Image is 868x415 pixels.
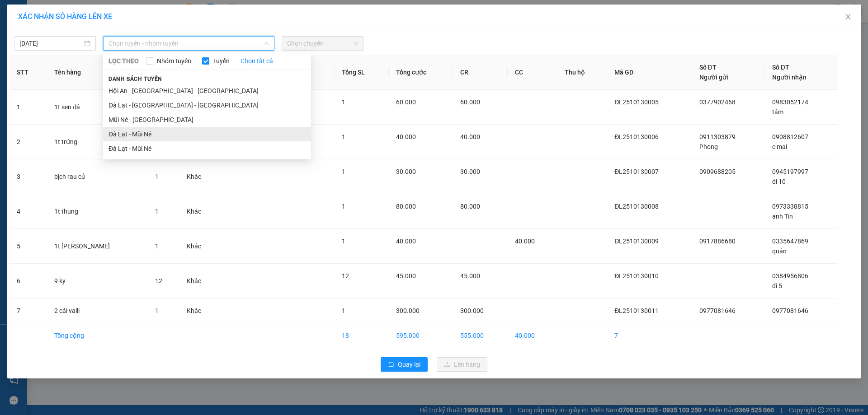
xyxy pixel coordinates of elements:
td: Khác [179,194,221,229]
span: 0377902468 [699,98,736,106]
span: down [264,41,269,46]
span: 0983052174 [772,98,808,106]
th: Tên hàng [47,55,148,90]
td: 9 ky [47,264,148,298]
span: XÁC NHẬN SỐ HÀNG LÊN XE [18,12,112,21]
span: ĐL2510130010 [614,272,659,280]
span: 1 [342,133,345,140]
span: 60.000 [396,98,416,106]
span: ĐL2510130005 [614,98,659,106]
span: ĐL2510130007 [614,168,659,175]
td: bịch rau củ [47,159,148,194]
span: Chọn tuyến - nhóm tuyến [108,37,269,50]
li: Đà Lạt - Mũi Né [103,141,311,156]
span: 1 [342,238,345,245]
td: Khác [179,264,221,298]
td: 1t sen đá [47,90,148,125]
td: 4 [9,194,47,229]
button: Close [835,5,861,30]
span: 0335647869 [772,238,808,245]
button: uploadLên hàng [437,357,487,372]
td: 1t trứng [47,125,148,159]
span: Chọn chuyến [287,37,358,50]
span: ĐL2510130008 [614,203,659,210]
span: 1 [155,307,159,314]
span: Người nhận [772,74,807,81]
button: rollbackQuay lại [381,357,428,372]
td: 5 [9,229,47,264]
span: 60.000 [460,98,480,106]
span: 1 [342,307,345,314]
span: ĐL2510130006 [614,133,659,140]
td: 40.000 [508,323,557,348]
span: 30.000 [460,168,480,175]
span: Số ĐT [772,64,789,71]
div: quân [106,28,179,39]
span: LỌC THEO [108,56,139,66]
li: Đà Lạt - [GEOGRAPHIC_DATA] - [GEOGRAPHIC_DATA] [103,98,311,112]
span: 0973338815 [772,203,808,210]
td: 1 [9,90,47,125]
div: 40.000 [104,57,179,79]
span: 1 [342,203,345,210]
span: 0909688205 [699,168,736,175]
div: [PERSON_NAME] [106,8,179,28]
span: CHƯA CƯỚC : [104,57,131,78]
td: 2 cái valli [47,298,148,323]
td: 18 [335,323,388,348]
span: 0384956806 [772,272,808,280]
span: 12 [342,272,349,280]
span: 1 [342,98,345,106]
li: Đà Lạt - Mũi Né [103,127,311,141]
span: 80.000 [460,203,480,210]
span: 45.000 [396,272,416,280]
span: Quay lại [398,359,420,369]
li: Hội An - [GEOGRAPHIC_DATA] - [GEOGRAPHIC_DATA] [103,84,311,98]
span: 30.000 [396,168,416,175]
td: 6 [9,264,47,298]
th: Thu hộ [557,55,608,90]
td: 555.000 [453,323,508,348]
span: Gửi: [8,8,22,17]
span: 0977081646 [699,307,736,314]
td: 7 [607,323,692,348]
span: 0908812607 [772,133,808,140]
span: 0945197997 [772,168,808,175]
td: 595.000 [389,323,453,348]
span: 45.000 [460,272,480,280]
span: 40.000 [396,133,416,140]
span: 300.000 [396,307,420,314]
td: 7 [9,298,47,323]
span: 0911303879 [699,133,736,140]
th: STT [9,55,47,90]
td: 3 [9,159,47,194]
span: 0917886680 [699,238,736,245]
div: 0335647869 [106,39,179,51]
td: 1t thung [47,194,148,229]
span: ĐL2510130011 [614,307,659,314]
span: 80.000 [396,203,416,210]
td: Khác [179,159,221,194]
span: c mai [772,143,787,150]
span: anh Tín [772,213,793,220]
td: 2 [9,125,47,159]
span: 1 [342,168,345,175]
span: 1 [155,173,159,180]
span: Số ĐT [699,64,717,71]
th: CR [453,55,508,90]
td: Khác [179,229,221,264]
span: 300.000 [460,307,484,314]
span: 0977081646 [772,307,808,314]
td: Tổng cộng [47,323,148,348]
th: CC [508,55,557,90]
td: 1t [PERSON_NAME] [47,229,148,264]
span: 12 [155,277,162,284]
span: close [844,13,852,20]
span: Tuyến [209,56,233,66]
span: Người gửi [699,74,728,81]
span: tâm [772,108,783,116]
span: Danh sách tuyến [103,75,168,83]
span: 40.000 [515,238,535,245]
th: Mã GD [607,55,692,90]
span: 40.000 [460,133,480,140]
